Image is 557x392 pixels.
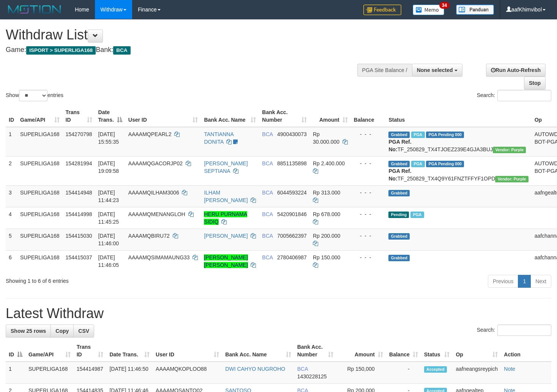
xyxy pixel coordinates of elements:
span: Grabbed [388,190,410,196]
a: Stop [524,77,546,89]
img: Feedback.jpg [363,5,401,15]
th: Status: activate to sort column ascending [421,340,453,362]
span: BCA [297,366,308,372]
span: Rp 200.000 [313,233,340,239]
a: Next [530,275,551,288]
div: - - - [354,254,383,261]
td: - [386,362,421,384]
td: aafneangsreypich [453,362,501,384]
h4: Game: Bank: [6,46,364,54]
span: 154270798 [66,131,92,137]
div: - - - [354,210,383,218]
span: Copy 1430228125 to clipboard [297,373,327,379]
th: Op: activate to sort column ascending [453,340,501,362]
span: BCA [262,131,273,137]
div: Showing 1 to 6 of 6 entries [6,274,226,285]
span: Grabbed [388,255,410,261]
span: Copy 6044593224 to clipboard [277,190,307,196]
span: BCA [262,254,273,260]
span: BCA [262,233,273,239]
span: ISPORT > SUPERLIGA168 [26,46,96,55]
td: SUPERLIGA168 [17,185,63,207]
span: PGA Pending [426,161,464,167]
td: 5 [6,229,17,250]
span: Rp 150.000 [313,254,340,260]
span: CSV [78,328,89,334]
span: Rp 2.400.000 [313,160,345,166]
span: [DATE] 15:55:35 [98,131,119,145]
b: PGA Ref. No: [388,168,411,182]
th: Amount: activate to sort column ascending [310,105,351,127]
td: SUPERLIGA168 [17,207,63,229]
span: Rp 313.000 [313,190,340,196]
span: Copy 2780406987 to clipboard [277,254,307,260]
span: Copy [55,328,69,334]
td: 4 [6,207,17,229]
a: Previous [488,275,518,288]
select: Showentries [19,90,47,101]
span: [DATE] 19:09:58 [98,160,119,174]
a: [PERSON_NAME] [204,233,248,239]
th: Action [501,340,551,362]
h1: Latest Withdraw [6,306,551,321]
div: - - - [354,160,383,167]
th: Bank Acc. Name: activate to sort column ascending [222,340,294,362]
span: Pending [388,212,409,218]
span: Marked by aafsoycanthlai [410,212,424,218]
img: panduan.png [456,5,494,15]
a: [PERSON_NAME] [PERSON_NAME] [204,254,248,268]
a: ILHAM [PERSON_NAME] [204,190,248,203]
div: - - - [354,189,383,196]
span: Rp 30.000.000 [313,131,339,145]
a: CSV [73,325,94,337]
input: Search: [497,90,551,101]
th: Date Trans.: activate to sort column ascending [106,340,153,362]
span: 154414948 [66,190,92,196]
span: Marked by aafnonsreyleab [411,161,424,167]
th: Bank Acc. Number: activate to sort column ascending [259,105,310,127]
td: AAAAMQKOPLOO88 [153,362,222,384]
a: DWI CAHYO NUGROHO [225,366,285,372]
span: AAAAMQMENANGLOH [128,211,185,217]
span: [DATE] 11:45:25 [98,211,119,225]
th: Trans ID: activate to sort column ascending [74,340,107,362]
span: Grabbed [388,161,410,167]
span: BCA [262,160,273,166]
span: Marked by aafmaleo [411,132,424,138]
span: [DATE] 11:46:00 [98,233,119,246]
span: Grabbed [388,233,410,240]
td: 2 [6,156,17,185]
span: BCA [262,211,273,217]
b: PGA Ref. No: [388,139,411,152]
td: SUPERLIGA168 [25,362,74,384]
th: ID: activate to sort column descending [6,340,25,362]
span: 154415030 [66,233,92,239]
td: TF_250829_TX4Q9Y61FNZTFFYF1OPD [385,156,531,185]
img: MOTION_logo.png [6,4,63,15]
label: Search: [477,90,551,101]
span: [DATE] 11:44:23 [98,190,119,203]
th: Game/API: activate to sort column ascending [17,105,63,127]
th: User ID: activate to sort column ascending [153,340,222,362]
span: Vendor URL: https://trx4.1velocity.biz [493,147,526,153]
span: AAAAMQPEARL2 [128,131,172,137]
span: Copy 4900430073 to clipboard [277,131,307,137]
div: PGA Site Balance / [357,64,412,77]
td: SUPERLIGA168 [17,127,63,157]
a: Copy [50,325,74,337]
a: Show 25 rows [6,325,51,337]
span: Vendor URL: https://trx4.1velocity.biz [495,176,528,182]
label: Show entries [6,90,63,101]
th: Balance: activate to sort column ascending [386,340,421,362]
span: 154281994 [66,160,92,166]
span: 154415037 [66,254,92,260]
span: AAAAMQILHAM3006 [128,190,179,196]
td: 3 [6,185,17,207]
th: Bank Acc. Number: activate to sort column ascending [294,340,336,362]
span: Accepted [424,366,447,373]
th: Game/API: activate to sort column ascending [25,340,74,362]
th: Bank Acc. Name: activate to sort column ascending [201,105,259,127]
span: None selected [417,67,453,73]
span: Copy 7005662397 to clipboard [277,233,307,239]
th: Balance [351,105,386,127]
